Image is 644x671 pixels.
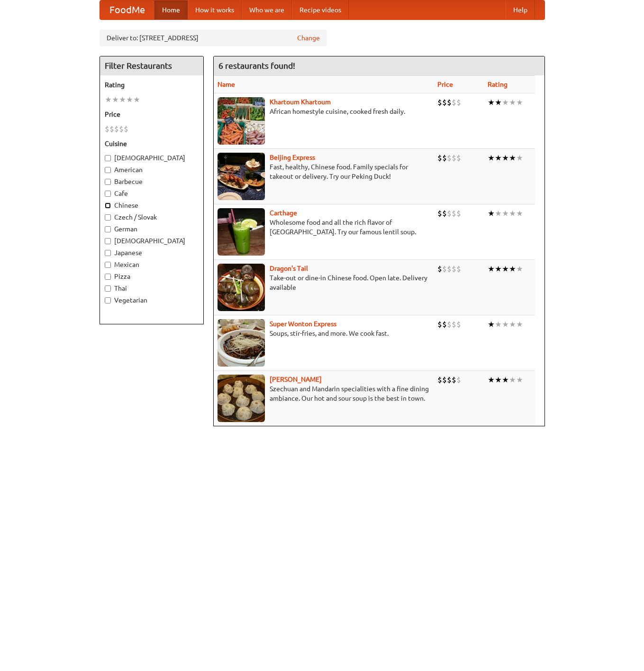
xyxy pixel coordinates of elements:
li: ★ [488,264,495,274]
label: Mexican [105,260,199,269]
input: [DEMOGRAPHIC_DATA] [105,238,111,244]
input: Czech / Slovak [105,214,111,221]
li: $ [442,264,447,274]
a: Change [297,33,320,43]
li: ★ [495,153,502,163]
p: Wholesome food and all the rich flavor of [GEOGRAPHIC_DATA]. Try our famous lentil soup. [218,218,430,237]
label: Chinese [105,201,199,210]
li: $ [105,124,109,134]
a: Name [218,81,235,88]
li: ★ [502,153,509,163]
li: $ [456,97,461,108]
li: ★ [112,94,119,105]
li: ★ [516,264,523,274]
label: German [105,224,199,234]
a: [PERSON_NAME] [270,376,322,383]
label: [DEMOGRAPHIC_DATA] [105,236,199,246]
input: Cafe [105,191,111,197]
li: ★ [502,375,509,385]
li: ★ [509,153,516,163]
input: Mexican [105,262,111,268]
a: Khartoum Khartoum [270,98,331,106]
h5: Rating [105,80,199,90]
p: Soups, stir-fries, and more. We cook fast. [218,329,430,338]
img: dragon.jpg [218,264,265,311]
li: $ [437,375,442,385]
li: $ [109,124,114,134]
ng-pluralize: 6 restaurants found! [218,61,295,70]
li: $ [437,319,442,330]
li: $ [442,97,447,108]
li: ★ [516,97,523,108]
li: $ [437,264,442,274]
div: Deliver to: [STREET_ADDRESS] [100,29,327,46]
li: ★ [509,208,516,219]
li: ★ [516,375,523,385]
input: American [105,167,111,173]
h4: Filter Restaurants [100,56,203,75]
li: $ [452,264,456,274]
li: ★ [495,97,502,108]
li: ★ [502,319,509,330]
li: $ [447,97,452,108]
label: Cafe [105,189,199,198]
a: Who we are [242,0,292,19]
a: Dragon's Tail [270,265,308,272]
li: ★ [126,94,133,105]
a: Home [154,0,188,19]
li: $ [447,375,452,385]
li: ★ [502,97,509,108]
li: ★ [133,94,140,105]
li: $ [437,97,442,108]
label: Pizza [105,272,199,281]
li: ★ [516,208,523,219]
li: $ [119,124,124,134]
li: ★ [488,97,495,108]
a: Help [506,0,535,19]
input: Pizza [105,274,111,280]
a: Price [437,81,453,88]
li: ★ [105,94,112,105]
li: $ [442,153,447,163]
li: $ [447,153,452,163]
li: ★ [509,264,516,274]
input: German [105,226,111,232]
li: $ [124,124,128,134]
input: Thai [105,285,111,292]
li: $ [452,153,456,163]
li: ★ [488,319,495,330]
input: Japanese [105,250,111,256]
li: $ [456,264,461,274]
li: ★ [516,319,523,330]
li: $ [442,375,447,385]
li: $ [456,319,461,330]
li: $ [114,124,119,134]
label: Vegetarian [105,295,199,305]
li: ★ [495,375,502,385]
li: $ [437,208,442,219]
li: ★ [509,97,516,108]
h5: Cuisine [105,139,199,148]
img: carthage.jpg [218,208,265,256]
p: African homestyle cuisine, cooked fresh daily. [218,107,430,116]
li: ★ [502,264,509,274]
a: Recipe videos [292,0,349,19]
a: FoodMe [100,0,154,19]
li: $ [447,319,452,330]
h5: Price [105,110,199,119]
li: ★ [495,208,502,219]
input: Barbecue [105,179,111,185]
li: $ [456,375,461,385]
label: Czech / Slovak [105,212,199,222]
img: beijing.jpg [218,153,265,200]
li: $ [447,264,452,274]
li: ★ [516,153,523,163]
a: Beijing Express [270,154,315,161]
label: Barbecue [105,177,199,186]
li: ★ [502,208,509,219]
li: $ [452,375,456,385]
